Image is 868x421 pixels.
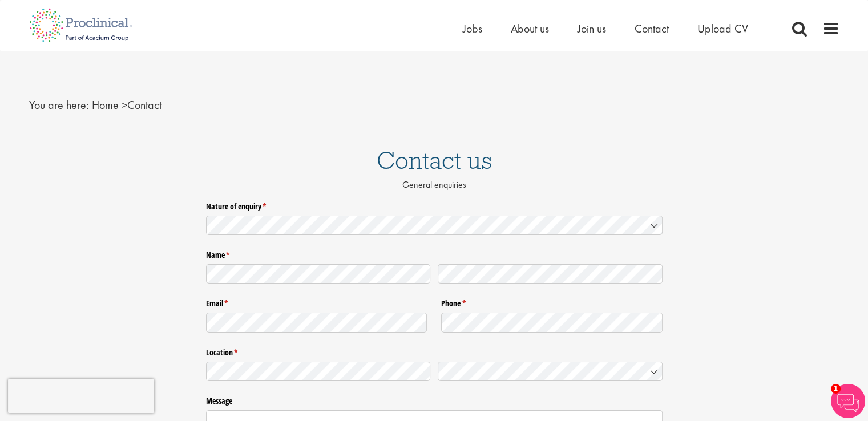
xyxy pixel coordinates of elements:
a: Join us [578,21,606,36]
label: Phone [441,294,663,309]
img: Chatbot [831,384,865,418]
span: > [122,98,127,112]
label: Message [206,392,663,407]
span: 1 [831,384,841,394]
label: Nature of enquiry [206,197,663,212]
span: You are here: [29,98,89,112]
input: State / Province / Region [206,362,431,382]
a: About us [511,21,549,36]
a: Contact [635,21,669,36]
iframe: reCAPTCHA [8,379,154,413]
input: Last [438,264,663,284]
input: Country [438,362,663,382]
input: First [206,264,431,284]
legend: Location [206,343,663,358]
label: Email [206,294,427,309]
a: Upload CV [697,21,748,36]
span: Contact [92,98,162,112]
a: Jobs [463,21,482,36]
legend: Name [206,246,663,261]
a: breadcrumb link to Home [92,98,119,112]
